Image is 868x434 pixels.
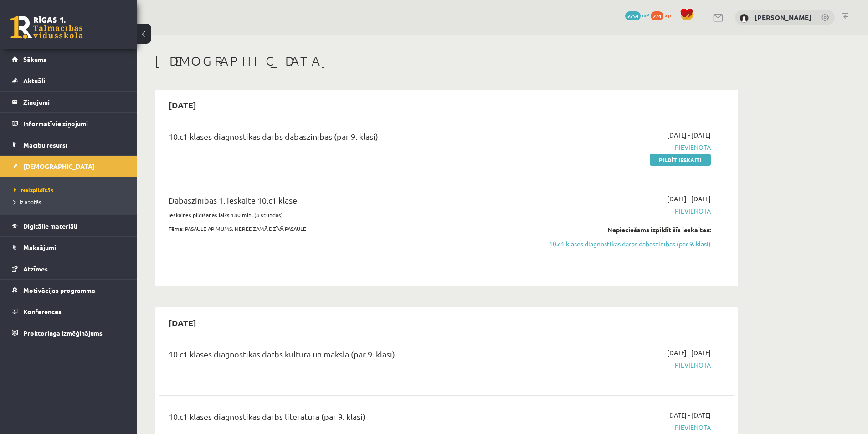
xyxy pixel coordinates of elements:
div: Dabaszinības 1. ieskaite 10.c1 klase [169,194,525,211]
h1: [DEMOGRAPHIC_DATA] [155,53,738,69]
span: xp [665,11,671,19]
span: Proktoringa izmēģinājums [23,329,103,337]
a: 274 xp [651,11,675,19]
a: Atzīmes [12,258,125,279]
span: [DATE] - [DATE] [667,194,711,204]
a: 10.c1 klases diagnostikas darbs dabaszinībās (par 9. klasi) [539,239,711,249]
a: Ziņojumi [12,92,125,112]
a: Izlabotās [14,198,128,206]
span: [DATE] - [DATE] [667,410,711,420]
a: Motivācijas programma [12,280,125,301]
span: Sākums [23,55,46,63]
a: Maksājumi [12,237,125,258]
span: 2254 [625,11,641,20]
span: [DEMOGRAPHIC_DATA] [23,162,95,170]
p: Ieskaites pildīšanas laiks 180 min. (3 stundas) [169,211,525,219]
span: Atzīmes [23,265,48,273]
a: Mācību resursi [12,134,125,155]
span: Neizpildītās [14,186,53,194]
a: Aktuāli [12,70,125,91]
a: Informatīvie ziņojumi [12,113,125,134]
a: 2254 mP [625,11,649,19]
div: 10.c1 klases diagnostikas darbs literatūrā (par 9. klasi) [169,410,525,427]
a: Konferences [12,301,125,322]
a: Sākums [12,49,125,70]
span: Digitālie materiāli [23,222,77,230]
a: Pildīt ieskaiti [650,154,711,166]
span: Mācību resursi [23,141,67,149]
legend: Ziņojumi [23,92,125,112]
a: [DEMOGRAPHIC_DATA] [12,156,125,177]
a: Digitālie materiāli [12,215,125,236]
div: 10.c1 klases diagnostikas darbs kultūrā un mākslā (par 9. klasi) [169,348,525,365]
div: 10.c1 klases diagnostikas darbs dabaszinībās (par 9. klasi) [169,130,525,147]
span: Aktuāli [23,77,45,85]
h2: [DATE] [159,94,205,116]
span: Konferences [23,307,62,316]
a: Proktoringa izmēģinājums [12,322,125,343]
span: Pievienota [539,423,711,432]
span: 274 [651,11,663,20]
span: Pievienota [539,143,711,152]
img: Timurs Gorodņičevs [740,14,749,23]
legend: Informatīvie ziņojumi [23,113,125,134]
span: mP [642,11,649,19]
span: Pievienota [539,206,711,216]
div: Nepieciešams izpildīt šīs ieskaites: [539,225,711,235]
a: Neizpildītās [14,186,128,194]
p: Tēma: PASAULE AP MUMS. NEREDZAMĀ DZĪVĀ PASAULE [169,225,525,233]
span: Pievienota [539,360,711,370]
span: Motivācijas programma [23,286,95,294]
a: Rīgas 1. Tālmācības vidusskola [10,16,83,39]
span: [DATE] - [DATE] [667,348,711,357]
h2: [DATE] [159,312,205,333]
span: Izlabotās [14,198,41,205]
a: [PERSON_NAME] [755,13,812,22]
span: [DATE] - [DATE] [667,130,711,140]
legend: Maksājumi [23,237,125,258]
